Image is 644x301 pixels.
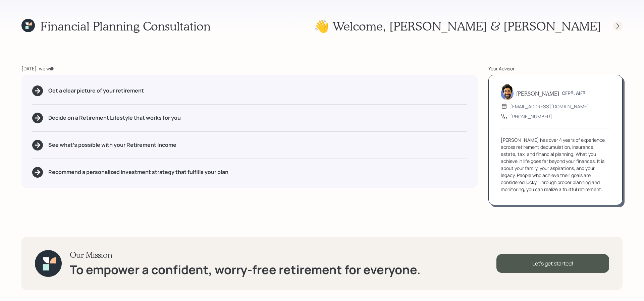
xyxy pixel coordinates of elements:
div: Let's get started! [496,254,609,273]
h5: [PERSON_NAME] [516,90,559,97]
h1: Financial Planning Consultation [40,19,211,33]
div: [DATE], we will: [21,65,478,72]
div: [PERSON_NAME] has over 4 years of experience across retirement decumulation, insurance, estate, t... [501,136,610,193]
h3: Our Mission [70,250,421,260]
div: Your Advisor [488,65,623,72]
h1: To empower a confident, worry-free retirement for everyone. [70,262,421,277]
h5: Decide on a Retirement Lifestyle that works for you [48,115,181,121]
img: eric-schwartz-headshot.png [501,84,514,100]
h5: Recommend a personalized investment strategy that fulfills your plan [48,169,228,175]
div: [PHONE_NUMBER] [510,113,552,120]
h5: See what's possible with your Retirement Income [48,142,176,148]
h6: CFP®, AIF® [562,91,586,96]
div: [EMAIL_ADDRESS][DOMAIN_NAME] [510,103,589,110]
h1: 👋 Welcome , [PERSON_NAME] & [PERSON_NAME] [314,19,601,33]
h5: Get a clear picture of your retirement [48,87,144,94]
